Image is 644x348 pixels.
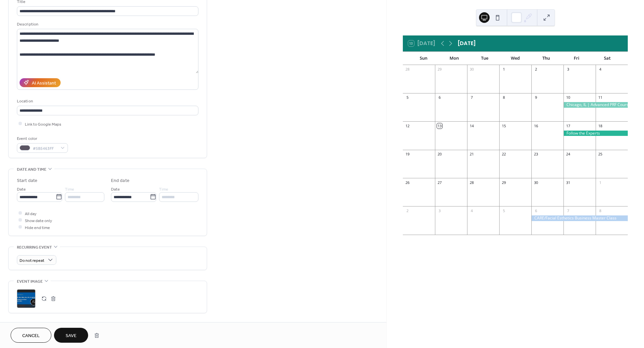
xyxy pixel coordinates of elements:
div: 3 [565,67,570,72]
div: 16 [533,123,538,128]
div: 27 [437,180,442,185]
div: 30 [469,67,474,72]
div: 31 [565,180,570,185]
div: [DATE] [458,39,476,47]
div: 5 [405,95,410,100]
span: Date [17,186,26,193]
div: Start date [17,177,37,184]
div: Sun [408,52,439,65]
div: 2 [533,67,538,72]
div: 28 [469,180,474,185]
div: 6 [437,95,442,100]
div: 22 [501,152,506,157]
div: 13 [437,123,442,128]
div: Event color [17,135,67,142]
span: Event image [17,278,43,285]
span: Event links [17,321,42,328]
div: 20 [437,152,442,157]
span: Link to Google Maps [25,121,61,128]
div: AI Assistant [32,80,56,87]
div: 12 [405,123,410,128]
div: Fri [561,52,592,65]
div: 8 [501,95,506,100]
div: Wed [500,52,531,65]
div: 28 [405,67,410,72]
div: ; [17,289,35,308]
div: 2 [405,208,410,213]
span: Date [111,186,120,193]
div: Description [17,21,197,28]
div: 9 [533,95,538,100]
div: Mon [439,52,469,65]
div: 4 [598,67,603,72]
span: Date and time [17,166,46,173]
span: Recurring event [17,244,52,251]
div: 6 [533,208,538,213]
div: 18 [598,123,603,128]
div: Thu [531,52,561,65]
div: Follow the Experts [563,131,628,136]
div: Tue [469,52,500,65]
div: Sat [592,52,622,65]
div: 5 [501,208,506,213]
button: AI Assistant [20,78,61,87]
div: 29 [501,180,506,185]
div: 14 [469,123,474,128]
div: 21 [469,152,474,157]
div: 7 [469,95,474,100]
span: Hide end time [25,224,50,231]
div: CARE/Facial Esthetics Business Master Class [531,215,628,221]
button: Save [54,328,88,343]
div: 29 [437,67,442,72]
div: 10 [565,95,570,100]
div: 30 [533,180,538,185]
div: 15 [501,123,506,128]
div: 24 [565,152,570,157]
div: End date [111,177,130,184]
div: 7 [565,208,570,213]
div: 26 [405,180,410,185]
div: 17 [565,123,570,128]
div: 11 [598,95,603,100]
span: Save [66,332,77,339]
span: All day [25,210,36,217]
div: 4 [469,208,474,213]
button: Cancel [11,328,51,343]
div: 1 [501,67,506,72]
div: 23 [533,152,538,157]
span: Show date only [25,217,52,224]
span: Time [65,186,74,193]
span: Do not repeat [20,257,44,264]
div: 8 [598,208,603,213]
div: Chicago, IL | Advanced PRF Course in Regenerative Dentistry [563,102,628,108]
div: 1 [598,180,603,185]
div: Location [17,98,197,105]
div: 19 [405,152,410,157]
span: Time [159,186,168,193]
div: 25 [598,152,603,157]
div: 3 [437,208,442,213]
span: #5B5463FF [33,145,57,152]
span: Cancel [22,332,40,339]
